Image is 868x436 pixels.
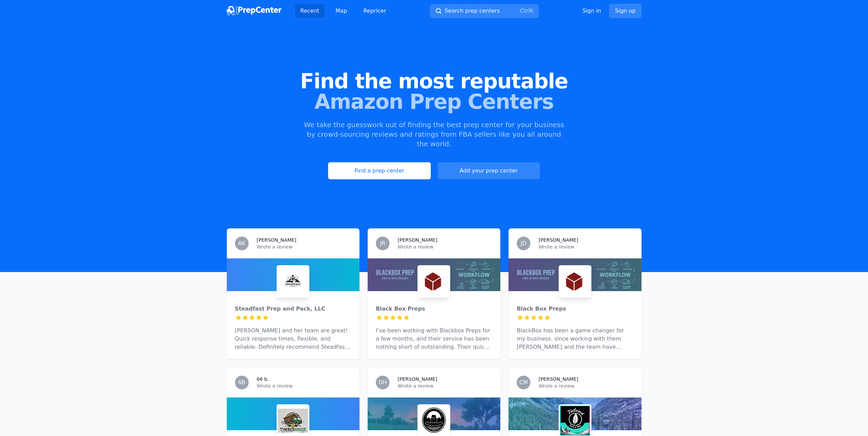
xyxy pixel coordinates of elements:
span: JD [521,241,527,246]
p: I’ve been working with Blackbox Preps for a few months, and their service has been nothing short ... [376,327,492,351]
span: Amazon Prep Centers [11,91,857,112]
img: Black Box Preps [560,267,590,297]
a: Repricer [358,4,392,18]
a: JD[PERSON_NAME]Wrote a reviewBlack Box PrepsBlack Box PrepsBlackBox has been a game changer for m... [509,228,641,359]
kbd: Ctrl [520,7,530,14]
h3: [PERSON_NAME] [257,237,296,243]
span: JR [380,241,385,246]
img: PrepCenter [227,6,281,16]
a: JR[PERSON_NAME]Wrote a reviewBlack Box PrepsBlack Box PrepsI’ve been working with Blackbox Preps ... [368,228,500,359]
img: Black Box Preps [419,267,449,297]
img: Wild West Prep & Ship [419,406,449,436]
h3: 66 b. [257,376,269,382]
a: AK[PERSON_NAME]Wrote a reviewSteadfast Prep and Pack, LLCSteadfast Prep and Pack, LLC[PERSON_NAME... [227,228,359,359]
h3: [PERSON_NAME] [539,237,578,243]
button: Search prep centersCtrlK [430,4,539,18]
div: Steadfast Prep and Pack, LLC [235,305,351,313]
span: 6B [238,380,245,385]
h3: [PERSON_NAME] [398,376,437,382]
span: Search prep centers [445,7,500,15]
a: Sign up [609,4,641,18]
span: CM [519,380,528,385]
p: BlackBox has been a game changer for my business. since working with them [PERSON_NAME] and the t... [517,327,633,351]
span: AK [238,241,245,246]
p: Wrote a review [539,382,633,389]
p: [PERSON_NAME] and her team are great! Quick response times, flexible, and reliable. Definitely re... [235,327,351,351]
a: Sign in [583,7,601,15]
span: Find the most reputable [11,71,857,91]
h3: [PERSON_NAME] [539,376,578,382]
p: Wrote a review [539,243,633,250]
p: Wrote a review [398,382,492,389]
a: Recent [295,4,325,18]
p: Wrote a review [398,243,492,250]
img: Timberhouse Delivery Limited [278,406,308,436]
div: Black Box Preps [517,305,633,313]
kbd: K [530,7,533,14]
a: Find a prep center [328,162,430,179]
img: Steadfast Prep and Pack, LLC [278,267,308,297]
a: Map [330,4,353,18]
img: Tailwind Pack & Ship [560,406,590,436]
p: Wrote a review [257,243,351,250]
p: We take the guesswork out of finding the best prep center for your business by crowd-sourcing rev... [303,120,565,149]
p: Wrote a review [257,382,351,389]
h3: [PERSON_NAME] [398,237,437,243]
a: Add your prep center [438,162,540,179]
span: DH [379,380,387,385]
div: Black Box Preps [376,305,492,313]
